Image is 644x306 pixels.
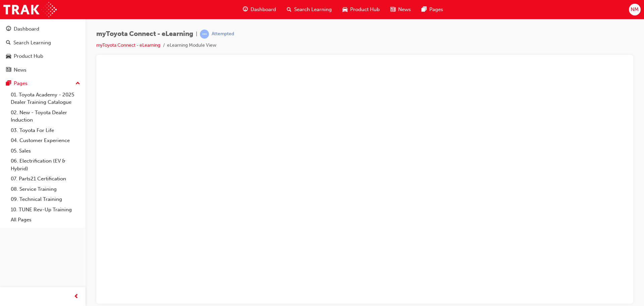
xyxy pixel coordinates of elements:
a: 08. Service Training [8,184,83,194]
button: Pages [3,77,83,90]
div: News [14,66,26,74]
button: NM [629,4,641,15]
span: pages-icon [6,81,11,87]
a: 05. Sales [8,146,83,156]
a: 06. Electrification (EV & Hybrid) [8,156,83,174]
span: search-icon [287,5,291,14]
a: 01. Toyota Academy - 2025 Dealer Training Catalogue [8,90,83,107]
span: car-icon [6,53,11,59]
div: Pages [14,80,28,87]
div: Search Learning [13,39,51,47]
span: news-icon [6,67,11,73]
a: pages-iconPages [416,3,448,16]
a: 09. Technical Training [8,194,83,205]
a: car-iconProduct Hub [337,3,385,16]
span: NM [631,6,639,13]
a: 07. Parts21 Certification [8,174,83,184]
a: All Pages [8,215,83,225]
img: Trak [3,2,57,17]
span: | [196,30,197,38]
a: 02. New - Toyota Dealer Induction [8,107,83,125]
a: myToyota Connect - eLearning [96,42,160,48]
a: 03. Toyota For Life [8,125,83,136]
a: news-iconNews [385,3,416,16]
span: Dashboard [251,6,276,13]
span: Pages [429,6,443,13]
span: up-icon [75,79,80,88]
div: Product Hub [14,52,43,60]
a: Search Learning [3,37,83,49]
span: car-icon [342,5,347,14]
button: DashboardSearch LearningProduct HubNews [3,21,83,77]
a: Product Hub [3,50,83,62]
a: search-iconSearch Learning [281,3,337,16]
span: myToyota Connect - eLearning [96,30,193,38]
div: Dashboard [14,25,39,33]
a: guage-iconDashboard [237,3,281,16]
span: learningRecordVerb_ATTEMPT-icon [200,30,209,39]
span: news-icon [390,5,395,14]
div: Attempted [212,31,234,37]
span: prev-icon [74,293,79,301]
a: News [3,64,83,76]
span: guage-icon [243,5,248,14]
span: search-icon [6,40,11,46]
span: guage-icon [6,26,11,32]
a: 10. TUNE Rev-Up Training [8,205,83,215]
span: pages-icon [422,5,427,14]
span: Search Learning [294,6,332,13]
a: 04. Customer Experience [8,135,83,146]
a: Dashboard [3,23,83,35]
li: eLearning Module View [167,42,216,49]
span: Product Hub [350,6,380,13]
span: News [398,6,411,13]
